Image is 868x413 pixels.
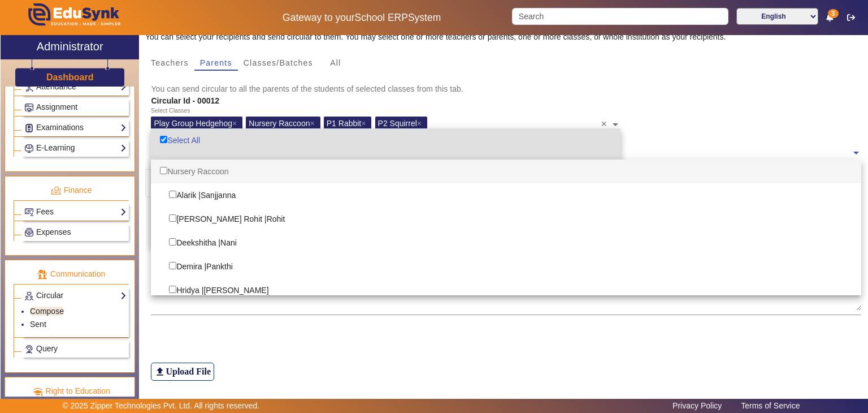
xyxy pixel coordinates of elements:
a: Dashboard [46,71,94,83]
p: © 2025 Zipper Technologies Pvt. Ltd. All rights reserved. [63,400,260,412]
a: Privacy Policy [667,398,727,413]
span: Hridya | [176,286,203,295]
div: Select All [151,128,620,152]
h3: Dashboard [46,72,94,83]
div: Nani [151,231,861,255]
div: Sanjjanna [151,183,861,207]
span: Parents [200,59,232,67]
div: You can select your recipients and send circular to them. You may select one or more teachers or ... [145,31,867,43]
div: Rohit [151,207,861,231]
a: Administrator [1,35,139,59]
span: P1 Rabbit [327,119,361,128]
h6: Upload File [166,366,211,377]
a: Terms of Service [735,398,805,413]
b: Circular Id - 00012 [151,96,219,105]
h5: Gateway to your System [223,12,500,24]
span: Query [36,344,58,353]
span: × [232,119,240,128]
img: rte.png [33,386,43,397]
div: Play Group Hedgehog [151,152,620,176]
span: Nursery Raccoon [249,119,310,128]
span: Demira | [176,262,206,271]
input: Search [512,8,728,25]
mat-icon: file_upload [154,366,166,377]
p: Right to Education [14,385,129,397]
img: Assignments.png [25,104,33,112]
mat-card-subtitle: You can send circular to all the parents of the students of selected classes from this tab. [151,83,861,95]
a: Query [24,342,127,355]
ng-dropdown-panel: Options List [151,128,620,247]
span: × [310,119,317,128]
span: Classes/Batches [244,59,313,67]
span: Assignment [36,102,77,111]
h2: Administrator [37,40,103,53]
span: Alarik | [176,191,201,200]
span: 3 [828,9,839,18]
span: Clear all [601,113,610,131]
span: School ERP [355,12,408,23]
span: [PERSON_NAME] Rohit | [176,214,266,223]
div: Pankthi [151,255,861,278]
span: × [417,119,424,128]
img: Payroll.png [25,228,33,236]
span: Play Group Hedgehog [154,119,232,128]
a: Expenses [24,226,127,239]
span: All [330,59,341,67]
img: finance.png [51,186,61,196]
img: communication.png [37,269,47,279]
img: Support-tickets.png [25,345,33,354]
span: Deekshitha | [176,238,220,247]
span: Expenses [36,227,71,236]
span: P2 Squirrel [378,119,417,128]
a: Compose [30,307,64,316]
a: Assignment [24,101,127,114]
div: Nursery Raccoon [151,160,861,183]
ng-dropdown-panel: Options List [151,160,861,295]
div: [PERSON_NAME] [151,278,861,302]
p: Finance [14,184,129,196]
span: × [361,119,368,128]
div: Select Classes [151,106,190,115]
span: Director's Message [146,170,236,197]
p: Communication [14,268,129,280]
span: Teachers [151,59,189,67]
a: Sent [30,320,46,329]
